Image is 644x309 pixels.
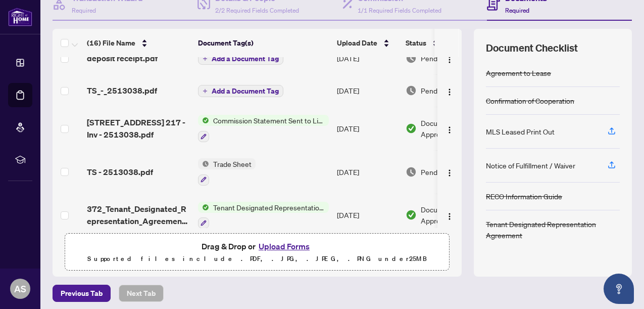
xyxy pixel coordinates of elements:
[486,160,575,171] div: Notice of Fulfillment / Waiver
[421,117,483,140] span: Document Approved
[209,202,329,213] span: Tenant Designated Representation Agreement
[402,29,487,57] th: Status
[209,115,329,126] span: Commission Statement Sent to Listing Brokerage
[333,42,402,74] td: [DATE]
[83,29,194,57] th: (16) File Name
[441,120,458,137] button: Logo
[203,56,208,61] span: plus
[203,89,208,94] span: plus
[406,85,417,96] img: Document Status
[198,115,209,126] img: Status Icon
[198,84,283,98] button: Add a Document Tag
[333,150,402,194] td: [DATE]
[61,285,103,301] span: Previous Tab
[194,29,333,57] th: Document Tag(s)
[421,204,483,226] span: Document Approved
[198,115,329,142] button: Status IconCommission Statement Sent to Listing Brokerage
[333,194,402,237] td: [DATE]
[87,84,157,97] span: TS_-_2513038.pdf
[198,202,209,213] img: Status Icon
[215,7,299,14] span: 2/2 Required Fields Completed
[198,85,283,97] button: Add a Document Tag
[209,158,256,169] span: Trade Sheet
[406,166,417,178] img: Document Status
[256,240,313,253] button: Upload Forms
[441,207,458,223] button: Logo
[212,87,279,95] span: Add a Document Tag
[337,37,377,49] span: Upload Date
[87,166,153,178] span: TS - 2513038.pdf
[198,53,283,65] button: Add a Document Tag
[445,169,454,177] img: Logo
[72,7,96,14] span: Required
[406,37,426,49] span: Status
[8,8,32,26] img: logo
[441,164,458,180] button: Logo
[421,166,471,178] span: Pending Review
[87,52,158,64] span: deposit receipt.pdf
[212,55,279,62] span: Add a Document Tag
[486,191,562,202] div: RECO Information Guide
[406,53,417,64] img: Document Status
[421,85,471,96] span: Pending Review
[198,158,209,169] img: Status Icon
[406,209,417,220] img: Document Status
[486,41,578,55] span: Document Checklist
[445,212,454,220] img: Logo
[421,53,471,64] span: Pending Review
[14,282,26,296] span: AS
[333,74,402,107] td: [DATE]
[333,107,402,150] td: [DATE]
[87,116,190,141] span: [STREET_ADDRESS] 217 - Inv - 2513038.pdf
[119,285,164,302] button: Next Tab
[358,7,441,14] span: 1/1 Required Fields Completed
[441,82,458,99] button: Logo
[604,274,634,304] button: Open asap
[441,50,458,66] button: Logo
[445,88,454,96] img: Logo
[445,126,454,134] img: Logo
[445,56,454,64] img: Logo
[486,95,574,106] div: Confirmation of Cooperation
[486,218,620,241] div: Tenant Designated Representation Agreement
[333,29,402,57] th: Upload Date
[71,253,443,265] p: Supported files include .PDF, .JPG, .JPEG, .PNG under 25 MB
[505,7,529,14] span: Required
[486,67,551,78] div: Agreement to Lease
[198,202,329,229] button: Status IconTenant Designated Representation Agreement
[198,158,256,186] button: Status IconTrade Sheet
[202,240,313,253] span: Drag & Drop or
[406,123,417,134] img: Document Status
[486,126,555,137] div: MLS Leased Print Out
[198,52,283,65] button: Add a Document Tag
[87,203,190,227] span: 372_Tenant_Designated_Representation_Agreement_-_PropTx-[PERSON_NAME].pdf
[65,234,449,271] span: Drag & Drop orUpload FormsSupported files include .PDF, .JPG, .JPEG, .PNG under25MB
[87,37,135,49] span: (16) File Name
[53,285,111,302] button: Previous Tab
